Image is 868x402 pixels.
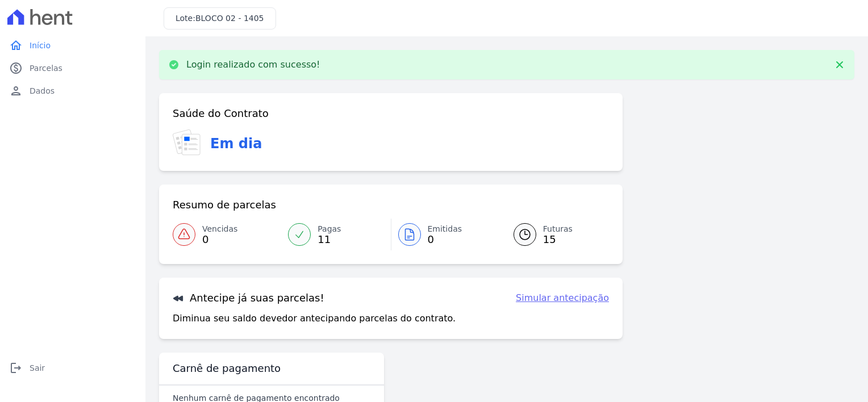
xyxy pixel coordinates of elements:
i: home [9,39,23,52]
span: Parcelas [30,62,62,74]
p: Login realizado com sucesso! [186,59,320,70]
h3: Em dia [210,133,262,154]
a: Futuras 15 [500,219,609,250]
span: Vencidas [202,223,237,235]
span: Sair [30,362,45,374]
h3: Antecipe já suas parcelas! [173,291,324,305]
span: Dados [30,85,55,97]
span: Futuras [543,223,573,235]
a: Vencidas 0 [173,219,281,250]
span: BLOCO 02 - 1405 [195,14,264,23]
span: Emitidas [428,223,462,235]
p: Diminua seu saldo devedor antecipando parcelas do contrato. [173,312,456,325]
span: 0 [202,235,237,244]
a: Emitidas 0 [391,219,500,250]
a: Pagas 11 [281,219,390,250]
a: Simular antecipação [516,291,609,305]
i: person [9,84,23,98]
h3: Saúde do Contrato [173,107,269,120]
i: paid [9,61,23,75]
span: Início [30,40,51,51]
span: 15 [543,235,573,244]
a: homeInício [5,34,141,57]
span: Pagas [318,223,341,235]
i: logout [9,361,23,375]
h3: Resumo de parcelas [173,198,276,212]
a: paidParcelas [5,57,141,79]
h3: Lote: [176,12,264,24]
span: 0 [428,235,462,244]
a: logoutSair [5,357,141,379]
a: personDados [5,79,141,102]
h3: Carnê de pagamento [173,362,281,375]
span: 11 [318,235,341,244]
